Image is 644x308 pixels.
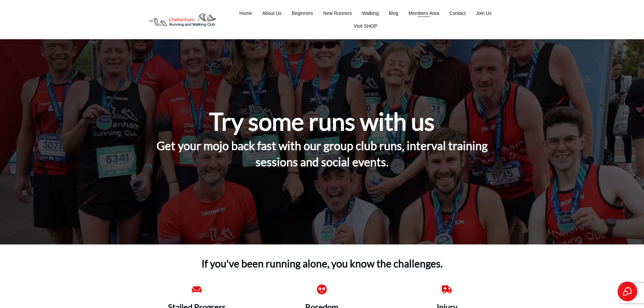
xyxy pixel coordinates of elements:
a: Blog [389,8,398,18]
a: Beginners [292,8,313,18]
a: Members Area [408,8,439,18]
a: Home [239,8,252,18]
a: Walking [362,8,379,18]
img: Decathlon [140,8,221,31]
a: Contact [449,8,466,18]
h4: If you've been running alone, you know the challenges. [187,250,457,270]
a: Visit SHOP [354,21,377,31]
a: About Us [262,8,282,18]
a: Join Us [476,8,492,18]
h1: Try some runs with us [209,106,435,137]
h4: Get your mojo back fast with our group club runs, interval training sessions and social events. [140,138,504,178]
a: New Runners [323,8,352,18]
